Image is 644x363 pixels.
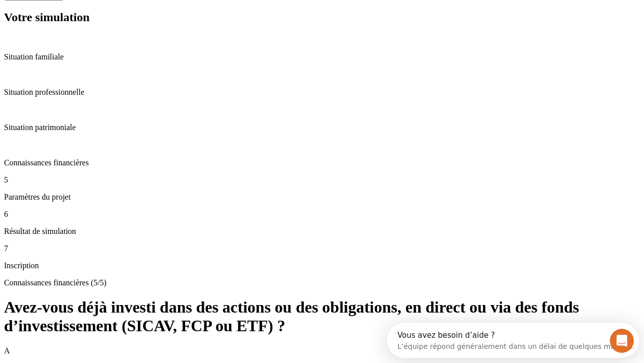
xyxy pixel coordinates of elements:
iframe: Intercom live chat [610,329,634,353]
p: Paramètres du projet [4,193,640,202]
p: 7 [4,244,640,253]
p: Résultat de simulation [4,227,640,236]
p: 6 [4,210,640,219]
p: 5 [4,175,640,185]
p: A [4,346,640,355]
iframe: Intercom live chat discovery launcher [387,323,639,358]
p: Situation patrimoniale [4,123,640,132]
h2: Votre simulation [4,11,640,24]
p: Connaissances financières (5/5) [4,278,640,287]
div: Vous avez besoin d’aide ? [11,9,248,17]
p: Situation familiale [4,52,640,62]
div: L’équipe répond généralement dans un délai de quelques minutes. [11,17,248,27]
p: Situation professionnelle [4,88,640,97]
h1: Avez-vous déjà investi dans des actions ou des obligations, en direct ou via des fonds d’investis... [4,298,640,335]
p: Inscription [4,261,640,270]
div: Ouvrir le Messenger Intercom [4,4,277,32]
p: Connaissances financières [4,158,640,167]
